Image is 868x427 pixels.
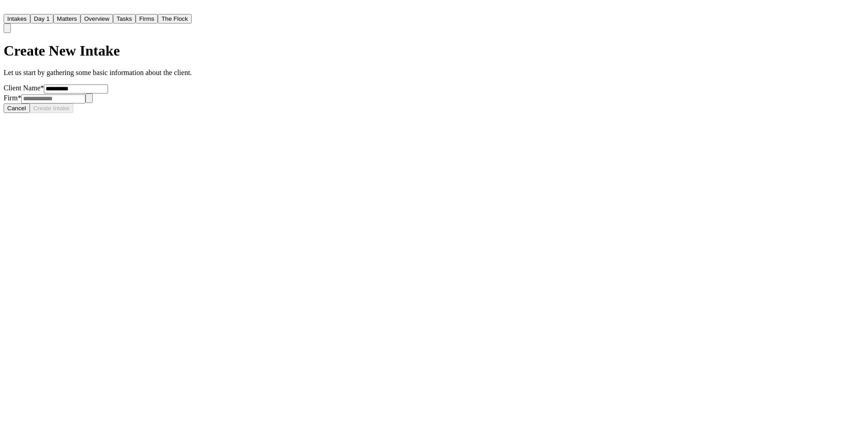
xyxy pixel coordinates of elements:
button: Overview [80,14,113,23]
h1: Create New Intake [4,42,192,59]
a: Firms [136,14,158,22]
button: Intakes [4,14,30,23]
button: Firms [136,14,158,23]
a: The Flock [158,14,192,22]
input: Select a firm [21,94,85,103]
label: Client Name [4,84,44,92]
a: Tasks [113,14,136,22]
img: Finch Logo [4,4,14,12]
button: Day 1 [30,14,53,23]
button: Tasks [113,14,136,23]
a: Overview [80,14,113,22]
button: Cancel intake creation [4,103,30,113]
a: Day 1 [30,14,53,22]
a: Matters [53,14,80,22]
p: Let us start by gathering some basic information about the client. [4,69,192,77]
button: Create intake [30,103,73,113]
a: Intakes [4,14,30,22]
button: Matters [53,14,80,23]
label: Firm [4,94,21,102]
a: Home [4,6,14,14]
input: Client name [44,84,108,94]
button: The Flock [158,14,192,23]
